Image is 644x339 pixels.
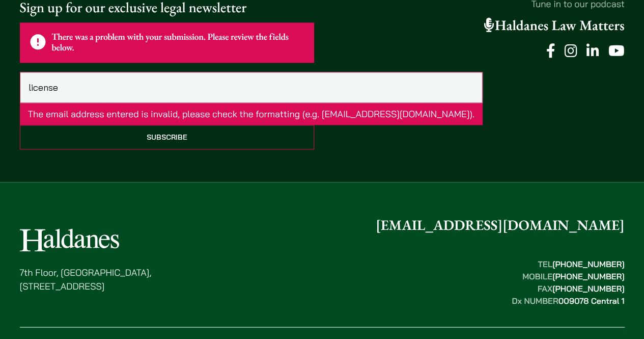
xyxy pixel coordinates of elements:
[20,125,314,149] input: Subscribe
[20,265,152,293] p: 7th Floor, [GEOGRAPHIC_DATA], [STREET_ADDRESS]
[376,216,625,234] a: [EMAIL_ADDRESS][DOMAIN_NAME]
[20,22,314,63] h2: There was a problem with your submission. Please review the fields below.
[552,271,625,281] mark: [PHONE_NUMBER]
[484,16,625,35] a: Haldanes Law Matters
[552,258,625,269] mark: [PHONE_NUMBER]
[20,103,483,125] div: The email address entered is invalid, please check the formatting (e.g. [EMAIL_ADDRESS][DOMAIN_NA...
[20,228,119,251] img: Logo of Haldanes
[558,295,624,305] mark: 009078 Central 1
[20,72,483,103] input: Email
[512,258,624,305] strong: TEL MOBILE FAX Dx NUMBER
[552,283,625,293] mark: [PHONE_NUMBER]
